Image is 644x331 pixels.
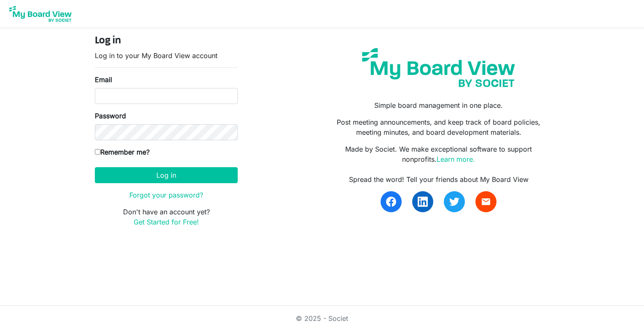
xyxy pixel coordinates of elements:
[95,149,100,155] input: Remember me?
[449,197,459,207] img: twitter.svg
[296,314,348,323] a: © 2025 - Societ
[437,155,475,163] a: Learn more.
[481,197,491,207] span: email
[328,100,549,110] p: Simple board management in one place.
[95,167,238,183] button: Log in
[95,111,126,121] label: Password
[475,191,496,212] a: email
[7,3,74,24] img: My Board View Logo
[328,144,549,164] p: Made by Societ. We make exceptional software to support nonprofits.
[95,147,150,157] label: Remember me?
[356,42,521,93] img: my-board-view-societ.svg
[95,51,238,61] p: Log in to your My Board View account
[95,35,238,47] h4: Log in
[418,197,428,207] img: linkedin.svg
[328,117,549,137] p: Post meeting announcements, and keep track of board policies, meeting minutes, and board developm...
[95,207,238,227] p: Don't have an account yet?
[95,75,112,85] label: Email
[129,191,203,199] a: Forgot your password?
[134,218,199,226] a: Get Started for Free!
[328,174,549,184] div: Spread the word! Tell your friends about My Board View
[386,197,396,207] img: facebook.svg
